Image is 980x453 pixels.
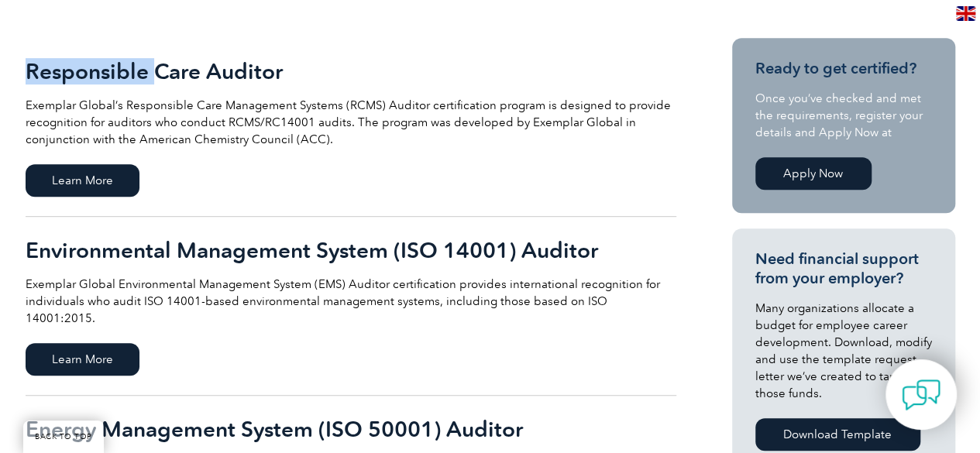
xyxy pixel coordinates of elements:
[26,164,139,197] span: Learn More
[755,157,872,190] a: Apply Now
[26,217,676,396] a: Environmental Management System (ISO 14001) Auditor Exemplar Global Environmental Management Syst...
[26,238,676,263] h2: Environmental Management System (ISO 14001) Auditor
[755,90,932,141] p: Once you’ve checked and met the requirements, register your details and Apply Now at
[26,276,676,327] p: Exemplar Global Environmental Management System (EMS) Auditor certification provides internationa...
[23,420,104,453] a: BACK TO TOP
[902,376,940,414] img: contact-chat.png
[26,343,139,376] span: Learn More
[26,38,676,217] a: Responsible Care Auditor Exemplar Global’s Responsible Care Management Systems (RCMS) Auditor cer...
[26,417,676,441] h2: Energy Management System (ISO 50001) Auditor
[26,59,676,84] h2: Responsible Care Auditor
[26,97,676,148] p: Exemplar Global’s Responsible Care Management Systems (RCMS) Auditor certification program is des...
[755,249,932,288] h3: Need financial support from your employer?
[956,6,975,21] img: en
[755,59,932,78] h3: Ready to get certified?
[755,418,920,451] a: Download Template
[755,300,932,402] p: Many organizations allocate a budget for employee career development. Download, modify and use th...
